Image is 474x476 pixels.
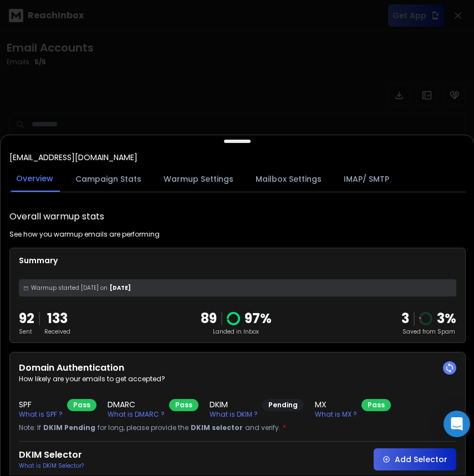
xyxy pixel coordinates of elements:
[19,410,63,419] p: What is SPF ?
[19,310,34,327] p: 92
[9,210,104,223] h1: Overall warmup stats
[19,448,84,462] h2: DKIM Selector
[9,152,137,163] p: [EMAIL_ADDRESS][DOMAIN_NAME]
[169,399,198,411] div: Pass
[19,279,456,296] div: [DATE]
[67,399,96,411] div: Pass
[19,255,456,266] p: Summary
[19,462,84,470] p: What is DKIM Selector?
[43,423,95,432] span: DKIM Pending
[191,423,243,432] span: DKIM selector
[19,375,456,383] p: How likely are your emails to get accepted?
[401,327,456,336] p: Saved from Spam
[401,309,409,327] strong: 3
[361,399,391,411] div: Pass
[157,167,240,191] button: Warmup Settings
[108,399,165,410] h3: DMARC
[19,327,34,336] p: Sent
[374,448,456,470] button: Add Selector
[9,166,60,192] button: Overview
[244,310,272,327] p: 97 %
[262,399,304,411] div: Pending
[69,167,148,191] button: Campaign Stats
[437,310,456,327] p: 3 %
[210,410,258,419] p: What is DKIM ?
[19,361,456,375] h2: Domain Authentication
[44,310,70,327] p: 133
[19,423,456,432] p: Note: If for long, please provide the and verify.
[444,411,470,437] div: Open Intercom Messenger
[201,327,272,336] p: Landed in Inbox
[19,399,63,410] h3: SPF
[315,410,357,419] p: What is MX ?
[44,327,70,336] p: Received
[249,167,328,191] button: Mailbox Settings
[210,399,258,410] h3: DKIM
[108,410,165,419] p: What is DMARC ?
[337,167,396,191] button: IMAP/ SMTP
[31,284,108,292] span: Warmup started [DATE] on
[201,310,217,327] p: 89
[9,230,160,239] p: See how you warmup emails are performing
[315,399,357,410] h3: MX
